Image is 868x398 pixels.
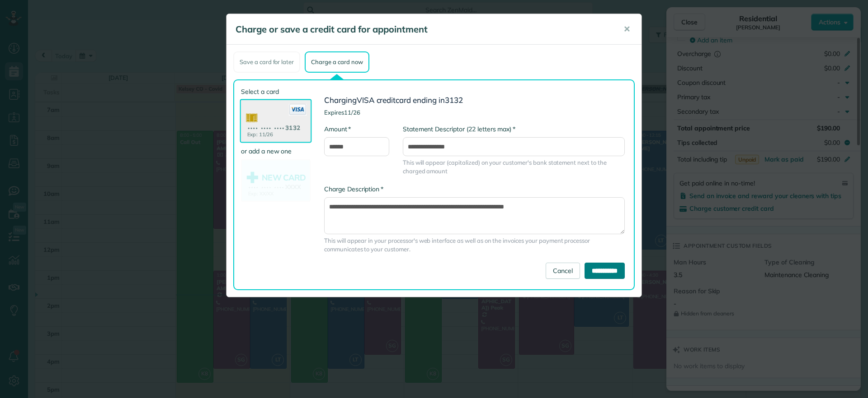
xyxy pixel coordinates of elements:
span: This will appear in your processor's web interface as well as on the invoices your payment proces... [324,236,625,254]
div: Save a card for later [233,51,300,73]
h3: Charging card ending in [324,96,625,105]
span: credit [377,95,396,105]
span: VISA [357,95,375,105]
label: Select a card [241,87,311,96]
span: ✕ [623,24,630,34]
label: Statement Descriptor (22 letters max) [403,125,515,134]
span: 11/26 [344,109,360,116]
span: 3132 [445,95,463,105]
a: Cancel [546,263,580,279]
label: Amount [324,125,351,134]
h5: Charge or save a credit card for appointment [236,23,611,36]
div: Charge a card now [305,51,369,73]
h4: Expires [324,109,625,116]
span: This will appear (capitalized) on your customer's bank statement next to the charged amount [403,158,625,176]
label: or add a new one [241,147,311,156]
label: Charge Description [324,185,383,194]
